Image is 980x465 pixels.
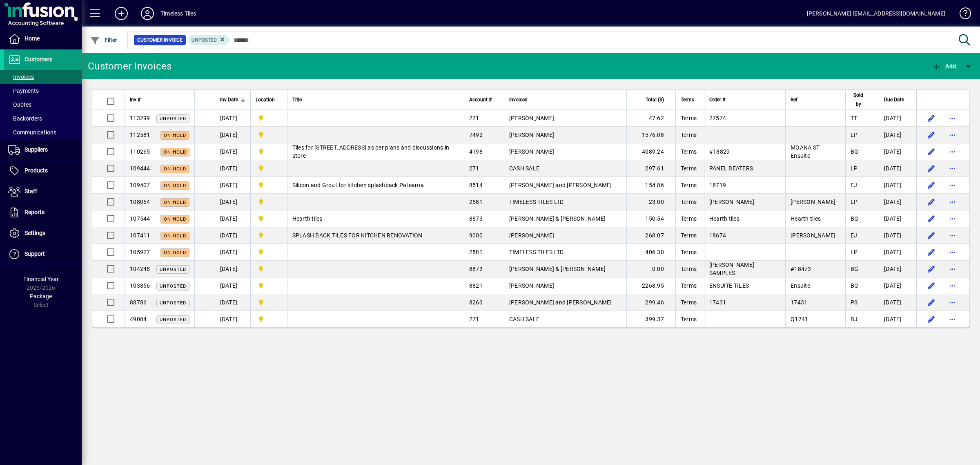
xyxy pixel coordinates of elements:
td: 0.00 [626,261,675,277]
div: Inv # [130,95,189,104]
button: Filter [88,33,120,47]
button: Edit [925,128,938,141]
a: Reports [4,202,82,223]
span: BG [851,215,859,222]
td: [DATE] [215,110,250,127]
div: Invoiced [509,95,621,104]
span: Hearth tiles [709,215,739,222]
span: 113299 [130,115,150,121]
span: Terms [681,249,697,255]
span: PANEL BEATERS [709,165,753,172]
span: 108064 [130,199,150,205]
div: Title [292,95,459,104]
span: [PERSON_NAME] [791,199,835,205]
span: 104248 [130,266,150,272]
span: Dunedin [256,164,282,173]
div: Sold by [851,91,874,109]
span: 18719 [709,182,726,188]
span: Unposted [160,300,186,306]
td: [DATE] [879,227,916,244]
span: ENSUITE TILES [709,282,749,289]
span: Dunedin [256,281,282,290]
span: Inv Date [220,95,238,104]
td: [DATE] [879,110,916,127]
span: 2581 [469,199,483,205]
button: Edit [925,296,938,309]
button: More options [946,145,959,158]
span: EJ [851,232,857,239]
div: Due Date [884,95,911,104]
td: [DATE] [879,244,916,261]
span: [PERSON_NAME] [509,148,554,155]
span: Add [931,63,956,69]
span: BG [851,282,859,289]
span: Dunedin [256,231,282,240]
span: EJ [851,182,857,188]
span: Terms [681,115,697,121]
span: Dunedin [256,315,282,324]
td: 1576.08 [626,127,675,143]
button: Edit [925,313,938,326]
span: Support [24,250,45,257]
span: #18473 [791,266,811,272]
span: 9000 [469,232,483,239]
span: [PERSON_NAME] [509,115,554,121]
span: TIMELESS TILES LTD [509,199,564,205]
span: Dunedin [256,114,282,123]
td: [DATE] [215,194,250,210]
span: Terms [681,232,697,239]
span: Unposted [160,317,186,322]
span: Terms [681,266,697,272]
span: Terms [681,182,697,188]
span: Quotes [8,101,31,108]
button: More options [946,296,959,309]
td: 399.37 [626,311,675,327]
span: 8873 [469,266,483,272]
button: More options [946,162,959,175]
span: On hold [164,133,186,138]
span: 17431 [791,299,807,306]
span: 88786 [130,299,147,306]
td: [DATE] [215,277,250,294]
div: Location [256,95,282,104]
td: 150.54 [626,210,675,227]
a: Knowledge Base [953,2,970,28]
button: Edit [925,179,938,192]
span: 8873 [469,215,483,222]
span: Customer Invoice [137,36,183,44]
td: [DATE] [215,227,250,244]
span: 109407 [130,182,150,188]
div: Timeless Tiles [160,7,196,20]
span: Dunedin [256,197,282,206]
span: LP [851,199,858,205]
span: 8263 [469,299,483,306]
button: More options [946,179,959,192]
span: Financial Year [23,276,59,282]
span: Location [256,95,275,104]
a: Home [4,29,82,49]
span: LP [851,249,858,255]
span: Unposted [160,116,186,121]
span: [PERSON_NAME] [509,232,554,239]
td: [DATE] [215,294,250,311]
button: Edit [925,145,938,158]
span: 271 [469,316,479,322]
span: Dunedin [256,264,282,273]
div: Inv Date [220,95,245,104]
span: Unposted [160,284,186,289]
span: On hold [164,217,186,222]
td: 297.61 [626,160,675,177]
td: 406.30 [626,244,675,261]
span: 18674 [709,232,726,239]
span: Backorders [8,115,42,122]
a: Staff [4,181,82,202]
button: More options [946,279,959,292]
span: Terms [681,165,697,172]
span: Tiles for [STREET_ADDRESS] as per plans and discussions in store [292,144,450,159]
span: On hold [164,233,186,239]
span: CASH SALE [509,165,539,172]
button: Edit [925,229,938,242]
a: Support [4,244,82,264]
button: Profile [134,6,160,21]
span: 112581 [130,132,150,138]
